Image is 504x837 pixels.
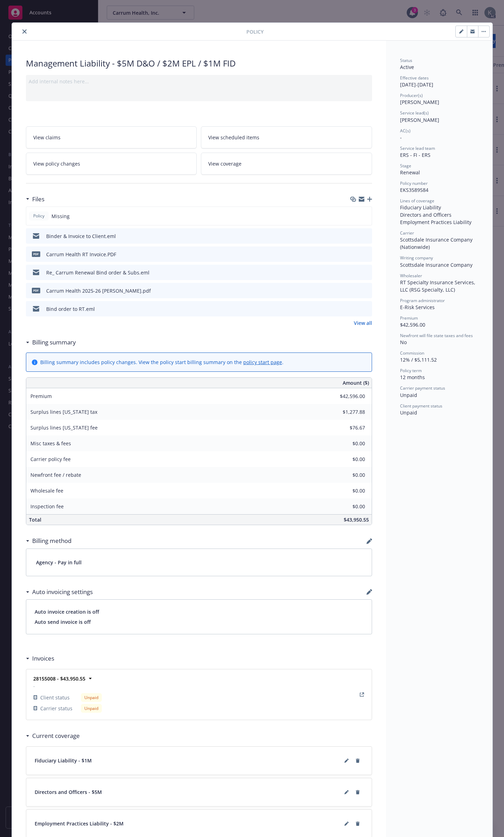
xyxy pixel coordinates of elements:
[26,126,197,148] a: View claims
[201,153,372,175] a: View coverage
[400,409,417,416] span: Unpaid
[81,704,102,713] div: Unpaid
[400,321,425,328] span: $42,596.00
[400,315,418,321] span: Premium
[324,501,369,512] input: 0.00
[32,654,54,663] h3: Invoices
[51,212,70,220] span: Missing
[32,338,76,347] h3: Billing summary
[32,213,46,219] span: Policy
[400,198,434,204] span: Lines of coverage
[400,356,437,363] span: 12% / $5,111.52
[40,705,72,712] span: Carrier status
[400,180,428,186] span: Policy number
[35,788,102,796] span: Directors and Officers - $5M
[26,195,44,204] div: Files
[354,319,372,327] a: View all
[400,385,445,391] span: Carrier payment status
[400,128,411,134] span: AC(s)
[246,28,264,35] span: Policy
[400,134,402,141] span: -
[46,269,149,276] div: Re_ Carrum Renewal Bind order & Subs.eml
[400,75,478,88] div: [DATE] - [DATE]
[324,423,369,433] input: 0.00
[400,333,473,339] span: Newfront will file state taxes and fees
[400,339,407,346] span: No
[400,163,411,169] span: Stage
[400,403,442,409] span: Client payment status
[400,350,424,356] span: Commission
[33,682,102,690] span: -
[400,298,445,304] span: Program administrator
[26,549,372,576] div: Agency - Pay in full
[26,153,197,175] a: View policy changes
[400,152,430,158] span: ERS - FI - ERS
[400,218,478,226] div: Employment Practices Liability
[400,261,472,268] span: Scottsdale Insurance Company
[363,251,369,258] button: preview file
[352,269,357,276] button: download file
[324,486,369,496] input: 0.00
[352,287,357,294] button: download file
[400,145,435,151] span: Service lead team
[324,454,369,465] input: 0.00
[208,134,259,141] span: View scheduled items
[35,757,92,764] span: Fiduciary Liability - $1M
[35,820,124,827] span: Employment Practices Liability - $2M
[32,731,80,740] h3: Current coverage
[352,232,357,240] button: download file
[363,232,369,240] button: preview file
[46,232,116,240] div: Binder & Invoice to Client.eml
[358,690,366,699] a: View Invoice
[400,110,429,116] span: Service lead(s)
[400,392,417,398] span: Unpaid
[40,694,70,701] span: Client status
[324,438,369,449] input: 0.00
[400,374,425,381] span: 12 months
[400,99,439,105] span: [PERSON_NAME]
[201,126,372,148] a: View scheduled items
[26,338,76,347] div: Billing summary
[26,731,80,740] div: Current coverage
[400,230,414,236] span: Carrier
[343,379,369,386] span: Amount ($)
[243,359,282,365] a: policy start page
[30,440,71,447] span: Misc taxes & fees
[26,587,93,597] div: Auto invoicing settings
[363,287,369,294] button: preview file
[30,472,81,478] span: Newfront fee / rebate
[324,470,369,480] input: 0.00
[30,503,64,510] span: Inspection fee
[400,57,412,63] span: Status
[35,608,363,615] span: Auto invoice creation is off
[33,134,61,141] span: View claims
[400,304,435,311] span: E-Risk Services
[400,169,420,176] span: Renewal
[352,305,357,313] button: download file
[400,204,478,211] div: Fiduciary Liability
[30,424,98,431] span: Surplus lines [US_STATE] fee
[400,75,429,81] span: Effective dates
[26,57,372,69] div: Management Liability - $5M D&O / $2M EPL / $1M FID
[32,251,40,257] span: PDF
[29,516,41,523] span: Total
[363,305,369,313] button: preview file
[30,393,52,399] span: Premium
[208,160,241,167] span: View coverage
[32,288,40,293] span: pdf
[33,160,80,167] span: View policy changes
[400,92,423,98] span: Producer(s)
[46,287,151,294] div: Carrum Health 2025-26 [PERSON_NAME].pdf
[26,654,54,663] div: Invoices
[344,516,369,523] span: $43,950.55
[46,305,95,313] div: Bind order to RT.eml
[400,368,422,374] span: Policy term
[400,255,433,261] span: Writing company
[30,456,71,462] span: Carrier policy fee
[363,269,369,276] button: preview file
[35,618,363,626] span: Auto send invoice is off
[33,675,85,682] strong: 28155008 - $43,950.55
[352,251,357,258] button: download file
[20,27,29,36] button: close
[26,536,71,545] div: Billing method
